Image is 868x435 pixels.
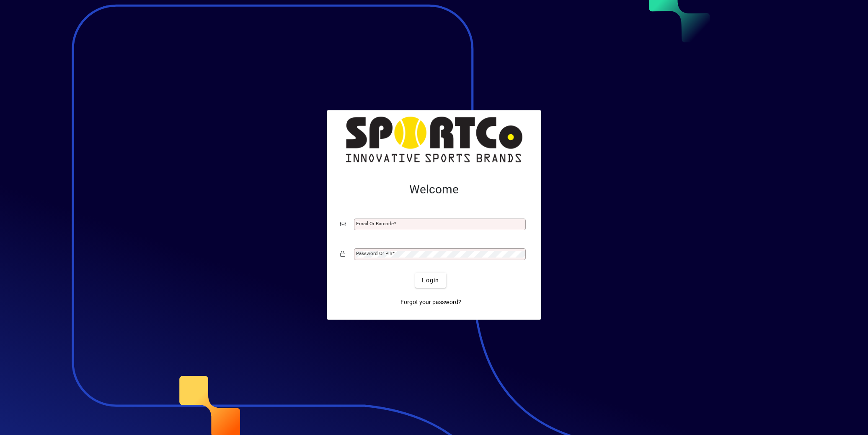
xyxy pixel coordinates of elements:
mat-label: Password or Pin [356,250,392,256]
mat-label: Email or Barcode [356,221,394,227]
button: Login [415,273,446,288]
a: Forgot your password? [397,294,465,310]
span: Forgot your password? [400,298,461,307]
span: Login [422,276,439,285]
h2: Welcome [340,182,528,197]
